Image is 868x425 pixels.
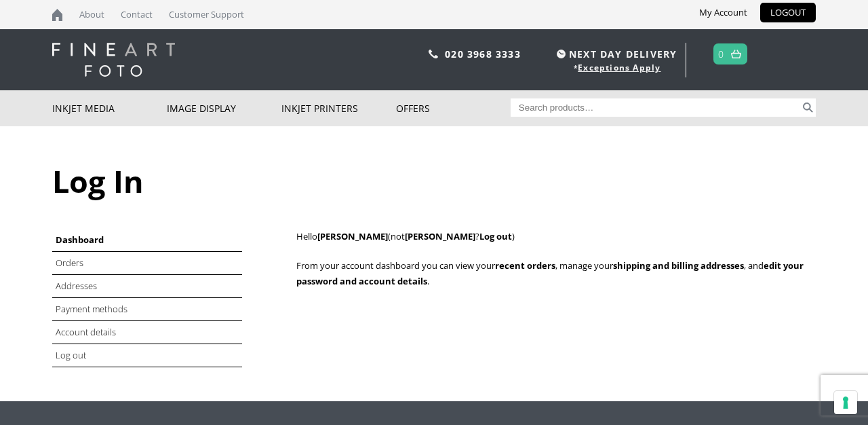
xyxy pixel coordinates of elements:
[613,259,744,272] a: shipping and billing addresses
[495,259,555,272] a: recent orders
[52,229,281,367] nav: Account pages
[52,160,816,202] h1: Log In
[281,90,396,126] a: Inkjet Printers
[429,50,438,58] img: phone.svg
[405,230,475,242] strong: [PERSON_NAME]
[56,234,104,246] a: Dashboard
[760,3,816,22] a: LOGOUT
[557,50,566,58] img: time.svg
[396,90,511,126] a: Offers
[689,3,757,22] a: My Account
[167,90,281,126] a: Image Display
[511,98,801,117] input: Search products…
[56,280,97,292] a: Addresses
[578,62,660,73] a: Exceptions Apply
[731,50,741,58] img: basket.svg
[56,349,86,361] a: Log out
[296,258,816,289] p: From your account dashboard you can view your , manage your , and .
[479,230,512,242] a: Log out
[56,326,116,338] a: Account details
[718,44,724,64] a: 0
[800,98,816,117] button: Search
[445,48,521,60] a: 020 3968 3333
[834,391,857,414] button: Your consent preferences for tracking technologies
[52,43,175,77] img: logo-white.svg
[52,90,167,126] a: Inkjet Media
[56,257,83,269] a: Orders
[296,229,816,244] p: Hello (not ? )
[317,230,388,242] strong: [PERSON_NAME]
[553,46,677,62] span: NEXT DAY DELIVERY
[56,303,127,315] a: Payment methods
